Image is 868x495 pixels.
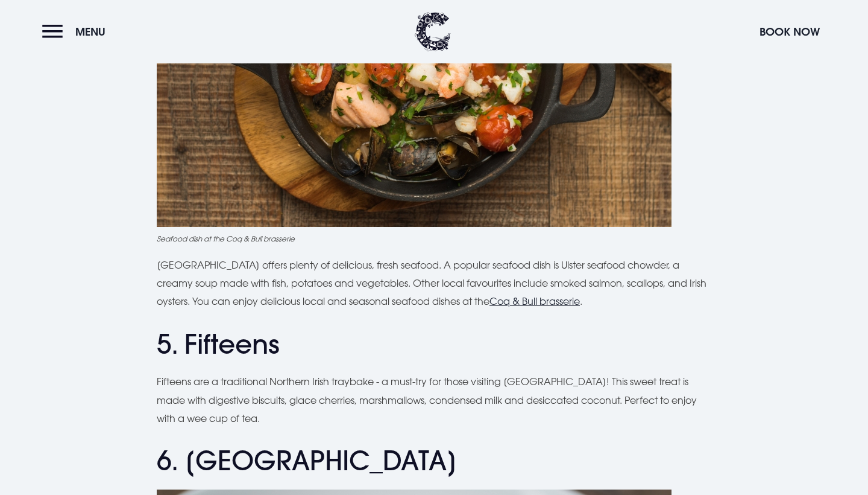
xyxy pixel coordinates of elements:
button: Book Now [753,19,826,45]
span: Menu [75,25,105,39]
img: Clandeboye Lodge [415,12,451,51]
h2: 5. Fifteens [157,328,711,360]
figcaption: Seafood dish at the Coq & Bull brasserie [157,233,711,244]
button: Menu [42,19,112,45]
p: Fifteens are a traditional Northern Irish traybake - a must-try for those visiting [GEOGRAPHIC_DA... [157,372,711,427]
h2: 6. [GEOGRAPHIC_DATA] [157,445,711,477]
p: [GEOGRAPHIC_DATA] offers plenty of delicious, fresh seafood. A popular seafood dish is Ulster sea... [157,256,711,311]
a: Coq & Bull brasserie [489,295,580,307]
